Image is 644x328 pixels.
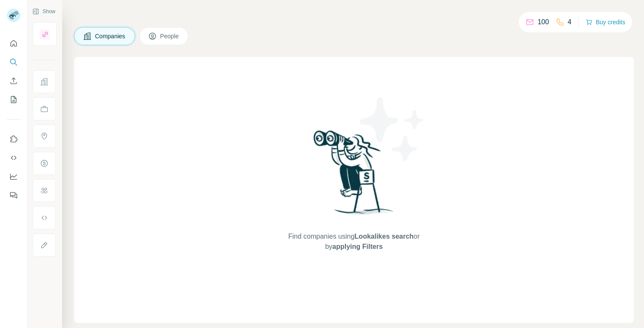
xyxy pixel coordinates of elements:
img: Surfe Illustration - Woman searching with binoculars [310,128,398,223]
button: Use Surfe API [7,150,20,165]
button: Dashboard [7,169,20,184]
button: Feedback [7,188,20,203]
span: Lookalikes search [354,233,414,240]
span: applying Filters [332,243,382,250]
button: Enrich CSV [7,73,20,88]
button: Show [26,5,61,18]
button: My lists [7,92,20,107]
h4: Search [74,10,634,22]
span: Companies [95,32,126,40]
span: People [160,32,180,40]
button: Search [7,54,20,70]
p: 4 [568,17,572,27]
button: Use Surfe on LinkedIn [7,131,20,147]
img: Surfe Illustration - Stars [354,91,431,168]
button: Quick start [7,36,20,51]
span: Find companies using or by [286,231,422,252]
button: Buy credits [586,16,625,28]
p: 100 [538,17,549,27]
